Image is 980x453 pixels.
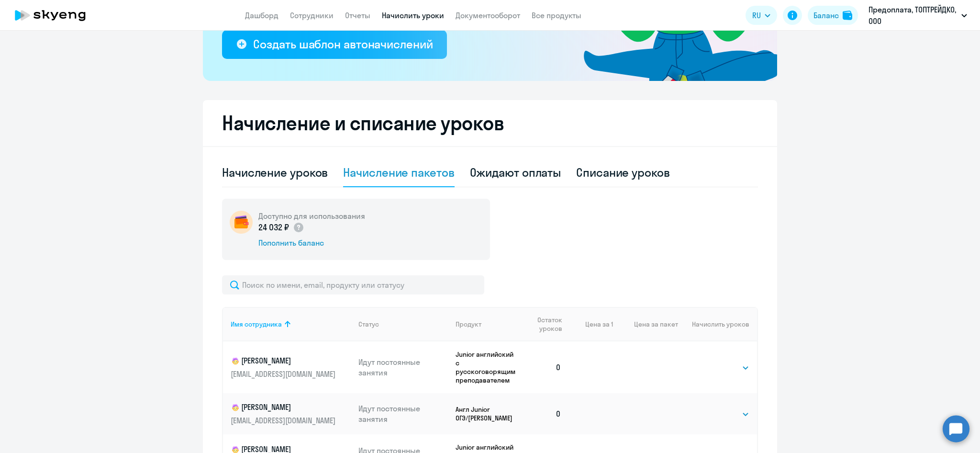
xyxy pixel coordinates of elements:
a: Отчеты [345,11,370,20]
div: Создать шаблон автоначислений [253,36,433,52]
div: Имя сотрудника [231,320,351,328]
div: Списание уроков [576,165,670,180]
p: [PERSON_NAME] [231,355,338,367]
div: Статус [358,320,379,328]
a: Начислить уроки [382,11,444,20]
p: [EMAIL_ADDRESS][DOMAIN_NAME] [231,369,338,379]
p: Идут постоянные занятия [358,403,448,424]
div: Баланс [813,10,839,21]
div: Продукт [456,320,481,328]
button: RU [746,6,777,25]
div: Начисление уроков [222,165,328,180]
td: 0 [520,393,569,434]
img: child [231,356,240,366]
th: Цена за пакет [613,307,678,341]
img: child [231,403,240,412]
td: 0 [520,341,569,393]
span: Остаток уроков [528,316,562,333]
h5: Доступно для использования [258,211,365,221]
p: [PERSON_NAME] [231,402,338,413]
a: child[PERSON_NAME][EMAIL_ADDRESS][DOMAIN_NAME] [231,402,351,426]
button: Создать шаблон автоначислений [222,30,447,59]
p: Англ Junior ОГЭ/[PERSON_NAME] [456,405,520,422]
div: Продукт [456,320,520,328]
p: 24 032 ₽ [258,221,304,234]
div: Остаток уроков [528,316,569,333]
div: Ожидают оплаты [470,165,561,180]
a: Дашборд [245,11,278,20]
div: Начисление пакетов [343,165,454,180]
a: child[PERSON_NAME][EMAIL_ADDRESS][DOMAIN_NAME] [231,355,351,379]
img: balance [843,11,852,20]
button: Балансbalance [808,6,858,25]
input: Поиск по имени, email, продукту или статусу [222,275,484,294]
p: [EMAIL_ADDRESS][DOMAIN_NAME] [231,415,338,426]
th: Цена за 1 [569,307,613,341]
a: Документооборот [456,11,520,20]
div: Статус [358,320,448,328]
a: Сотрудники [290,11,334,20]
div: Имя сотрудника [231,320,282,328]
img: wallet-circle.png [230,211,253,234]
button: Предоплата, ТОПТРЕЙДКО, ООО [864,4,972,27]
span: RU [752,10,761,21]
a: Все продукты [532,11,581,20]
h2: Начисление и списание уроков [222,112,758,135]
p: Идут постоянные занятия [358,357,448,378]
p: Предоплата, ТОПТРЕЙДКО, ООО [869,4,958,27]
p: Junior английский с русскоговорящим преподавателем [456,350,520,385]
div: Пополнить баланс [258,238,365,248]
th: Начислить уроков [678,307,757,341]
